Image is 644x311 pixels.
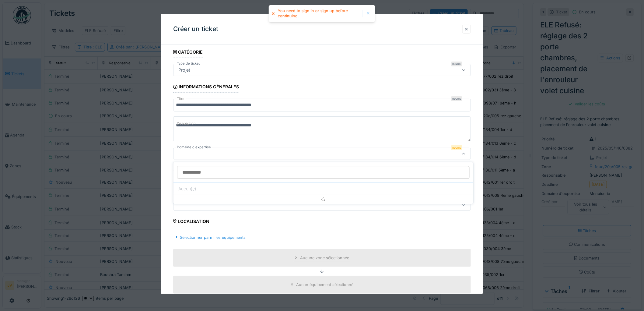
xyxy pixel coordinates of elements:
[173,25,218,33] h3: Créer un ticket
[296,282,353,288] div: Aucun équipement sélectionné
[278,9,360,19] div: You need to sign in or sign up before continuing.
[176,145,212,150] label: Domaine d'expertise
[451,62,462,66] div: Requis
[173,217,209,227] div: Localisation
[176,120,197,127] label: Description
[173,233,248,242] div: Sélectionner parmi les équipements
[176,67,193,73] div: Projet
[176,96,186,101] label: Titre
[173,48,203,58] div: Catégorie
[451,145,462,150] div: Requis
[173,82,239,93] div: Informations générales
[451,96,462,101] div: Requis
[300,255,349,261] div: Aucune zone sélectionnée
[173,182,473,195] div: Aucun(e)
[176,61,201,66] label: Type de ticket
